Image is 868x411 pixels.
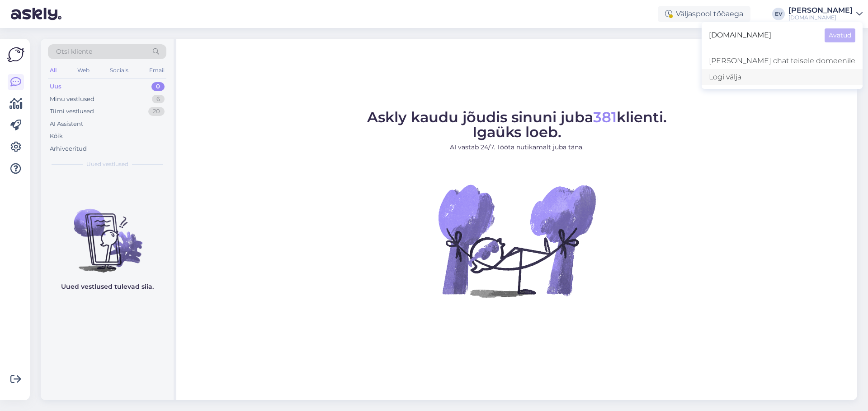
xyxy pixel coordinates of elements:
[50,120,83,129] div: AI Assistent
[702,69,863,85] div: Logi välja
[108,65,130,76] div: Socials
[56,47,92,56] span: Otsi kliente
[788,7,853,14] div: [PERSON_NAME]
[147,65,166,76] div: Email
[367,108,667,141] span: Askly kaudu jõudis sinuni juba klienti. Igaüks loeb.
[152,95,165,104] div: 6
[709,28,817,42] span: [DOMAIN_NAME]
[50,82,61,91] div: Uus
[658,6,750,22] div: Väljaspool tööaega
[367,143,667,152] p: AI vastab 24/7. Tööta nutikamalt juba täna.
[50,107,94,116] div: Tiimi vestlused
[75,65,91,76] div: Web
[593,108,617,126] span: 381
[41,193,174,274] img: No chats
[772,8,785,20] div: EV
[48,65,58,76] div: All
[86,160,128,168] span: Uued vestlused
[702,53,863,69] a: [PERSON_NAME] chat teisele domeenile
[151,82,165,91] div: 0
[50,132,63,141] div: Kõik
[788,7,863,21] a: [PERSON_NAME][DOMAIN_NAME]
[825,28,855,42] button: Avatud
[50,144,87,153] div: Arhiveeritud
[788,14,853,21] div: [DOMAIN_NAME]
[50,95,94,104] div: Minu vestlused
[435,159,598,322] img: No Chat active
[7,46,24,63] img: Askly Logo
[148,107,165,116] div: 20
[61,282,154,291] p: Uued vestlused tulevad siia.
